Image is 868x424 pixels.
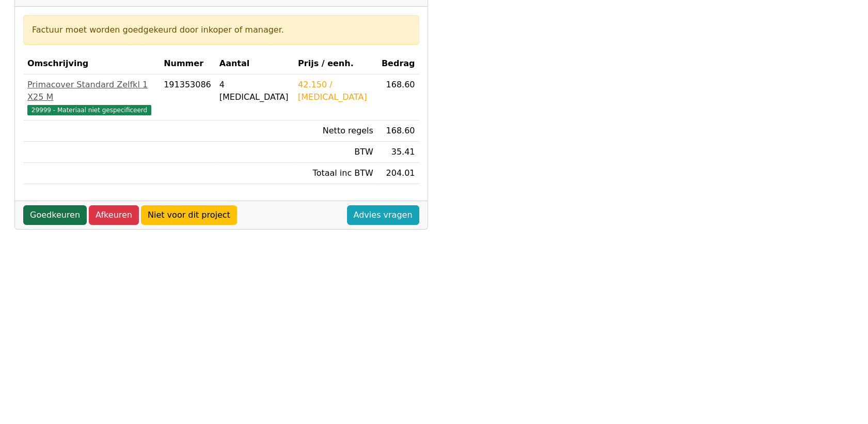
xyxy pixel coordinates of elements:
[27,79,155,103] div: Primacover Standard Zelfkl 1 X25 M
[141,205,237,225] a: Niet voor dit project
[27,79,155,116] a: Primacover Standard Zelfkl 1 X25 M29999 - Materiaal niet gespecificeerd
[298,79,373,103] div: 42.150 / [MEDICAL_DATA]
[294,53,377,74] th: Prijs / eenh.
[32,24,411,36] div: Factuur moet worden goedgekeurd door inkoper of manager.
[89,205,139,225] a: Afkeuren
[23,53,160,74] th: Omschrijving
[27,105,151,115] span: 29999 - Materiaal niet gespecificeerd
[294,163,377,184] td: Totaal inc BTW
[294,120,377,142] td: Netto regels
[377,74,419,120] td: 168.60
[160,74,215,120] td: 191353086
[377,163,419,184] td: 204.01
[377,53,419,74] th: Bedrag
[23,205,87,225] a: Goedkeuren
[215,53,294,74] th: Aantal
[377,120,419,142] td: 168.60
[160,53,215,74] th: Nummer
[219,79,290,103] div: 4 [MEDICAL_DATA]
[377,142,419,163] td: 35.41
[294,142,377,163] td: BTW
[347,205,419,225] a: Advies vragen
